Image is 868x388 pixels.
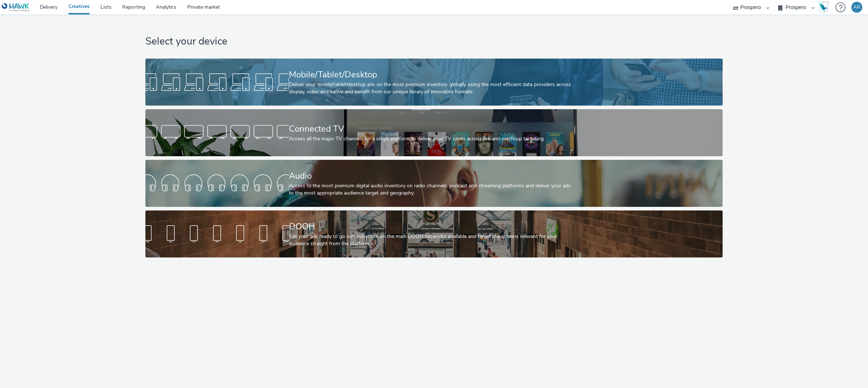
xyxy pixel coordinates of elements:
[289,182,576,197] div: Access to the most premium digital audio inventory on radio channels, podcast and streaming platf...
[145,109,722,156] a: Connected TVAccess all the major TV channels on a single platform to deliver your TV spots across...
[853,2,860,13] div: AR
[289,123,576,135] div: Connected TV
[145,160,722,207] a: AudioAccess to the most premium digital audio inventory on radio channels, podcast and streaming ...
[818,1,829,13] img: Hawk Academy
[289,68,576,81] div: Mobile/Tablet/Desktop
[289,135,576,142] div: Access all the major TV channels on a single platform to deliver your TV spots across live and ca...
[289,233,576,248] div: Get your ads ready to go out! Advertise on the main DOOH networks available and target the screen...
[289,220,576,233] div: DOOH
[2,3,30,12] img: undefined Logo
[145,59,722,106] a: Mobile/Tablet/DesktopDeliver your mobile/tablet/desktop ads on the most premium inventory globall...
[289,170,576,182] div: Audio
[145,35,722,48] h1: Select your device
[289,81,576,96] div: Deliver your mobile/tablet/desktop ads on the most premium inventory globally using the most effi...
[818,1,832,13] a: Hawk Academy
[145,210,722,257] a: DOOHGet your ads ready to go out! Advertise on the main DOOH networks available and target the sc...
